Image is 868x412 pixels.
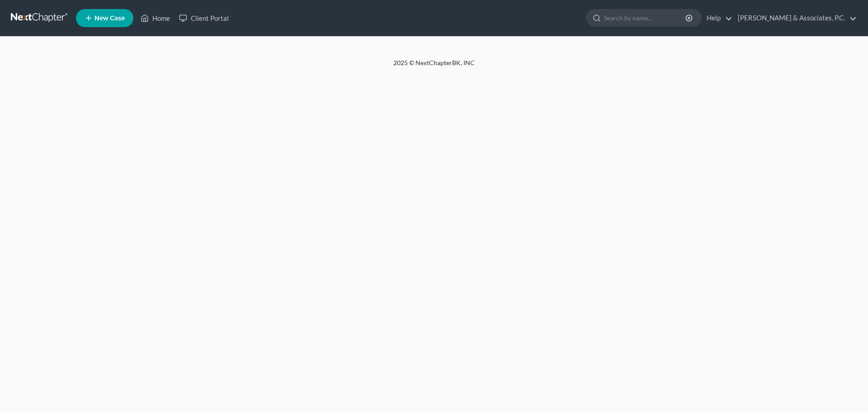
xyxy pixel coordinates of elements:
input: Search by name... [604,9,687,26]
a: Help [702,10,732,26]
a: Home [136,10,175,26]
a: Client Portal [175,10,233,26]
a: [PERSON_NAME] & Associates, P.C. [733,10,857,26]
div: 2025 © NextChapterBK, INC [176,58,692,75]
span: New Case [94,15,125,22]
